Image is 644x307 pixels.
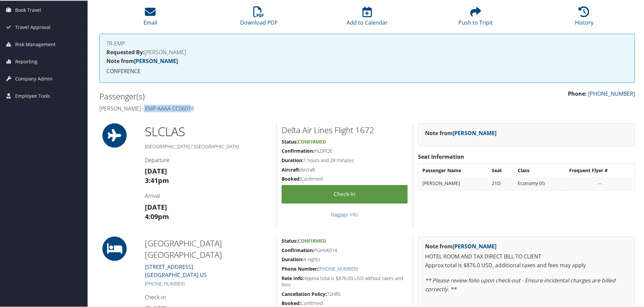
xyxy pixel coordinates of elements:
a: [PERSON_NAME] [453,129,496,136]
a: History [575,9,593,26]
a: Download PDF [240,9,278,26]
h5: 4 nights [282,255,408,262]
h5: PGHVK014 [282,246,408,253]
strong: Note from [106,57,178,64]
strong: Cancellation Policy: [282,290,327,297]
div: -- [569,180,631,186]
strong: Phone: [568,89,587,97]
strong: Status: [282,237,298,243]
strong: Rate Info: [282,274,304,281]
strong: Note from [425,242,496,249]
h2: Delta Air Lines Flight 1672 [282,124,408,135]
h2: Passenger(s) [99,90,362,101]
th: Seat [488,164,514,176]
h5: 1 hours and 28 minutes [282,156,408,163]
h2: [GEOGRAPHIC_DATA] [GEOGRAPHIC_DATA] [145,237,271,259]
td: [PERSON_NAME] [419,177,488,189]
a: Baggage Info [331,211,358,217]
td: 21D [488,177,514,189]
h5: Approx total is $876.00 USD without taxes and fees [282,274,408,287]
a: Email [143,9,157,26]
h4: [PERSON_NAME] - EMP AAAA CC06018 [99,104,362,112]
strong: 4:09pm [145,211,169,220]
strong: Confirmation: [282,147,314,153]
span: Confirmed [298,138,326,144]
strong: Booked: [282,175,301,181]
a: [PHONE_NUMBER] [588,89,635,97]
td: Economy (X) [514,177,565,189]
strong: [DATE] [145,202,167,211]
span: Book Travel [15,1,41,18]
em: ** Please review folio upon check-out - Ensure incidental charges are billed correctly. ** [425,276,615,292]
strong: Requested By: [106,48,144,55]
strong: Status: [282,138,298,144]
h4: TR-EMP [106,40,628,45]
strong: Booked: [282,299,301,306]
span: Confirmed [298,237,326,243]
h5: HLDPQE [282,147,408,154]
span: Risk Management [15,35,56,52]
h4: Arrival [145,191,271,199]
span: Reporting [15,53,37,69]
th: Frequent Flyer # [566,164,634,176]
span: Employee Tools [15,87,50,104]
strong: Duration: [282,156,303,163]
strong: Phone Number: [282,265,318,271]
a: [STREET_ADDRESS][GEOGRAPHIC_DATA] US [145,263,207,278]
strong: Seat Information [418,152,464,160]
strong: Aircraft: [282,166,300,172]
strong: 3:41pm [145,175,169,184]
th: Passenger Name [419,164,488,176]
strong: Confirmation: [282,246,314,253]
strong: [DATE] [145,166,167,175]
a: [PHONE_NUMBER] [318,265,358,271]
a: Push to Tripit [458,9,493,26]
p: CONFERENCE [106,66,628,75]
h5: Aircraft [282,166,408,173]
h4: Departure [145,156,271,163]
a: [PERSON_NAME] [453,242,496,249]
h5: 72HRS [282,290,408,297]
a: [PERSON_NAME] [134,57,178,64]
strong: Note from [425,129,496,136]
p: HOTEL ROOM AND TAX DIRECT BILL TO CLIENT Approx total is $876.0 USD, additional taxes and fees ma... [425,252,628,269]
th: Class [514,164,565,176]
a: [PHONE_NUMBER] [145,280,185,286]
strong: Duration: [282,255,303,262]
h5: Confirmed [282,175,408,182]
span: Company Admin [15,70,53,87]
span: Travel Approval [15,18,51,35]
h5: Confirmed [282,299,408,306]
a: Check-in [282,184,408,203]
h1: SLC LAS [145,123,271,140]
h4: Check-in [145,293,271,300]
a: Add to Calendar [347,9,388,26]
h5: [GEOGRAPHIC_DATA] / [GEOGRAPHIC_DATA] [145,143,271,149]
h4: [PERSON_NAME] [106,49,628,54]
